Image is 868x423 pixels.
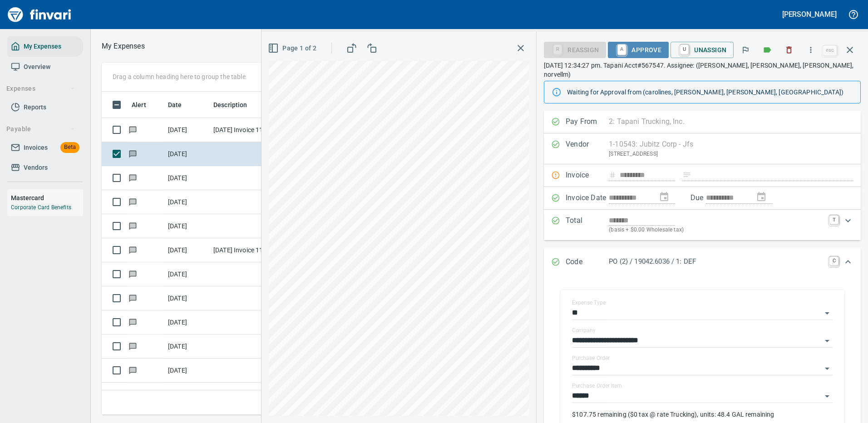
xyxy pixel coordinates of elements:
[164,334,210,359] td: [DATE]
[617,44,626,54] a: A
[544,247,861,277] div: Expand
[128,343,138,349] span: Has messages
[128,223,138,229] span: Has messages
[132,99,158,110] span: Alert
[7,57,83,77] a: Overview
[7,138,83,158] a: InvoicesBeta
[24,162,48,173] span: Vendors
[164,166,210,190] td: [DATE]
[164,190,210,214] td: [DATE]
[210,118,291,142] td: [DATE] Invoice 1138604 from Jubitz Corp - Jfs (1-10543)
[608,42,669,58] button: AApprove
[7,97,83,118] a: Reports
[213,99,259,110] span: Description
[823,45,837,55] a: esc
[128,319,138,325] span: Has messages
[128,151,138,157] span: Has messages
[821,362,833,375] button: Open
[11,204,71,211] a: Corporate Card Benefits
[615,42,661,58] span: Approve
[164,118,210,142] td: [DATE]
[780,7,839,21] button: [PERSON_NAME]
[3,80,79,97] button: Expenses
[113,72,246,81] p: Drag a column heading here to group the table
[270,43,316,54] span: Page 1 of 2
[609,256,824,267] p: PO (2) / 19042.6036 / 1: DEF
[168,99,194,110] span: Date
[821,390,833,403] button: Open
[6,123,75,135] span: Payable
[164,359,210,383] td: [DATE]
[544,210,861,240] div: Expand
[829,215,838,224] a: T
[24,102,46,113] span: Reports
[572,383,621,389] label: Purchase Order Item
[782,10,837,19] h5: [PERSON_NAME]
[210,238,291,262] td: [DATE] Invoice 1133979 from Jubitz Corp - Jfs (1-10543)
[164,238,210,262] td: [DATE]
[128,199,138,205] span: Has messages
[5,4,74,25] img: Finvari
[821,334,833,347] button: Open
[671,42,734,58] button: UUnassign
[164,214,210,238] td: [DATE]
[164,286,210,310] td: [DATE]
[24,142,48,153] span: Invoices
[128,127,138,133] span: Has messages
[168,99,182,110] span: Date
[821,39,861,61] span: Close invoice
[7,36,83,57] a: My Expenses
[779,40,799,60] button: Discard
[132,99,146,110] span: Alert
[566,215,609,235] p: Total
[7,157,83,178] a: Vendors
[164,383,210,407] td: [DATE]
[757,40,777,60] button: Labels
[24,61,50,73] span: Overview
[609,226,824,235] p: (basis + $0.00 Wholesale tax)
[567,84,853,100] div: Waiting for Approval from (carolines, [PERSON_NAME], [PERSON_NAME], [GEOGRAPHIC_DATA])
[829,256,838,266] a: C
[128,175,138,181] span: Has messages
[102,41,145,52] p: My Expenses
[128,271,138,277] span: Has messages
[572,300,606,305] label: Expense Type
[566,256,609,268] p: Code
[128,295,138,301] span: Has messages
[102,41,145,52] nav: breadcrumb
[164,310,210,334] td: [DATE]
[572,410,833,419] p: $107.75 remaining ($0 tax @ rate Trucking), units: 48.4 GAL remaining
[11,193,83,203] h6: Mastercard
[213,99,247,110] span: Description
[544,61,861,79] p: [DATE] 12:34:27 pm. Tapani Acct#567547. Assignee: ([PERSON_NAME], [PERSON_NAME], [PERSON_NAME], n...
[6,83,75,94] span: Expenses
[680,44,689,54] a: U
[3,121,79,138] button: Payable
[60,142,79,152] span: Beta
[735,40,755,60] button: Flag
[164,142,210,166] td: [DATE]
[266,40,320,57] button: Page 1 of 2
[128,367,138,373] span: Has messages
[24,41,61,52] span: My Expenses
[678,42,726,58] span: Unassign
[801,40,821,60] button: More
[164,262,210,286] td: [DATE]
[128,247,138,253] span: Has messages
[821,307,833,320] button: Open
[572,328,596,333] label: Company
[544,45,606,53] div: Reassign
[572,355,610,361] label: Purchase Order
